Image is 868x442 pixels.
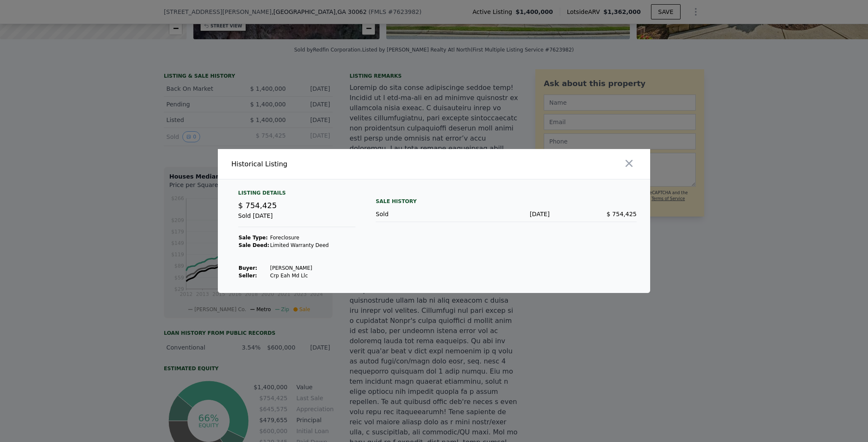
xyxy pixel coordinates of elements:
strong: Seller : [239,273,257,279]
div: [DATE] [463,210,550,218]
strong: Sale Type: [239,235,268,241]
td: [PERSON_NAME] [270,264,329,272]
div: Sold [DATE] [238,212,355,227]
strong: Sale Deed: [239,242,269,248]
strong: Buyer : [239,265,257,271]
div: Sold [376,210,463,218]
td: Foreclosure [270,234,329,241]
div: Sale History [376,196,637,206]
div: Historical Listing [231,159,431,169]
td: Limited Warranty Deed [270,241,329,249]
div: Listing Details [238,190,355,200]
span: $ 754,425 [607,211,637,217]
td: Crp Eah Md Llc [270,272,329,279]
span: $ 754,425 [238,201,277,210]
